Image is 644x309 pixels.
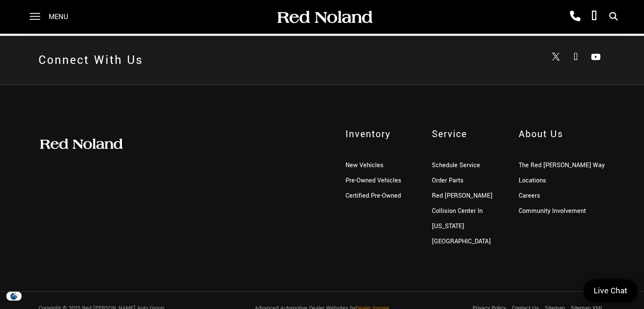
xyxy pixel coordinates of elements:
[587,49,604,66] a: Open Youtube-play in a new window
[345,161,383,170] a: New Vehicles
[4,292,24,301] img: Opt-Out Icon
[39,138,123,151] img: Red Noland Auto Group
[432,127,506,141] span: Service
[432,176,464,185] a: Order Parts
[432,161,480,170] a: Schedule Service
[432,191,492,246] a: Red [PERSON_NAME] Collision Center In [US_STATE][GEOGRAPHIC_DATA]
[567,49,584,66] a: Open Facebook in a new window
[519,127,605,141] span: About Us
[519,191,540,200] a: Careers
[276,10,373,25] img: Red Noland Auto Group
[4,292,24,301] section: Click to Open Cookie Consent Modal
[583,279,638,303] a: Live Chat
[345,191,401,200] a: Certified Pre-Owned
[589,285,632,297] span: Live Chat
[547,49,564,66] a: Open Twitter in a new window
[39,49,143,72] h2: Connect With Us
[519,161,605,170] a: The Red [PERSON_NAME] Way
[519,176,546,185] a: Locations
[345,176,401,185] a: Pre-Owned Vehicles
[345,127,419,141] span: Inventory
[519,207,586,215] a: Community Involvement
